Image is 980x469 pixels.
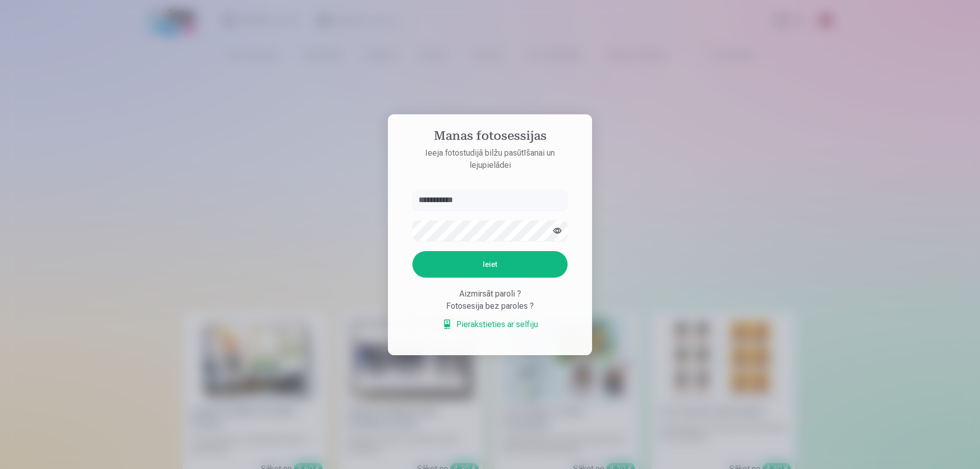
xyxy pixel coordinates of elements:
[402,129,578,147] h4: Manas fotosessijas
[412,251,568,278] button: Ieiet
[402,147,578,171] p: Ieeja fotostudijā bilžu pasūtīšanai un lejupielādei
[412,288,568,300] div: Aizmirsāt paroli ?
[442,318,538,331] a: Pierakstieties ar selfiju
[412,300,568,312] div: Fotosesija bez paroles ?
